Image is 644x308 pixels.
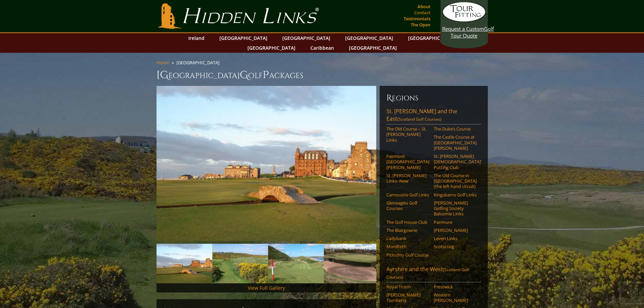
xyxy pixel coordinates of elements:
[386,219,429,225] a: The Golf House Club
[442,2,486,39] a: Request a CustomGolf Tour Quote
[434,200,477,217] a: [PERSON_NAME] Golfing Society Balcomie Links
[434,153,477,170] a: St. [PERSON_NAME] [DEMOGRAPHIC_DATA]’ Putting Club
[386,173,429,184] a: St. [PERSON_NAME] Links–New
[402,14,432,23] a: Testimonials
[345,43,400,53] a: [GEOGRAPHIC_DATA]
[416,2,432,11] a: About
[386,153,429,170] a: Fairmont [GEOGRAPHIC_DATA][PERSON_NAME]
[240,68,248,82] span: G
[263,68,269,82] span: P
[412,8,432,17] a: Contact
[185,33,208,43] a: Ireland
[386,200,429,211] a: Gleneagles Golf Courses
[386,93,481,103] h6: Regions
[248,285,285,291] a: View Full Gallery
[434,126,477,132] a: The Duke’s Course
[386,265,481,282] a: Ayrshire and the West(Scotland Golf Courses)
[386,126,429,143] a: The Old Course – St. [PERSON_NAME] Links
[434,228,477,233] a: [PERSON_NAME]
[279,33,334,43] a: [GEOGRAPHIC_DATA]
[386,236,429,241] a: Ladybank
[386,244,429,249] a: Monifieth
[405,33,459,43] a: [GEOGRAPHIC_DATA]
[386,284,429,289] a: Royal Troon
[386,252,429,258] a: Pitlochry Golf Course
[157,68,488,82] h1: [GEOGRAPHIC_DATA] olf ackages
[157,60,169,66] a: Home
[342,33,397,43] a: [GEOGRAPHIC_DATA]
[434,236,477,241] a: Leven Links
[386,228,429,233] a: The Blairgowrie
[244,43,299,53] a: [GEOGRAPHIC_DATA]
[397,116,442,122] span: (Scotland Golf Courses)
[434,244,477,249] a: Scotscraig
[386,267,469,280] span: (Scotland Golf Courses)
[386,108,481,124] a: St. [PERSON_NAME] and the East(Scotland Golf Courses)
[386,192,429,197] a: Carnoustie Golf Links
[409,20,432,29] a: The Open
[434,173,477,189] a: The Old Course in [GEOGRAPHIC_DATA] (the left-hand circuit)
[307,43,337,53] a: Caribbean
[386,292,429,303] a: [PERSON_NAME] Turnberry
[216,33,271,43] a: [GEOGRAPHIC_DATA]
[442,25,484,32] span: Request a Custom
[434,219,477,225] a: Panmure
[434,134,477,151] a: The Castle Course at [GEOGRAPHIC_DATA][PERSON_NAME]
[176,60,222,66] li: [GEOGRAPHIC_DATA]
[434,292,477,303] a: Western [PERSON_NAME]
[434,284,477,289] a: Prestwick
[434,192,477,197] a: Kingsbarns Golf Links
